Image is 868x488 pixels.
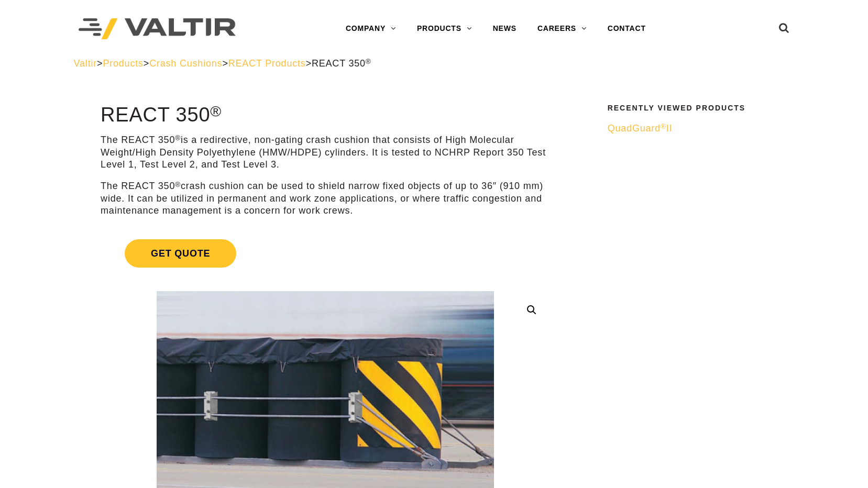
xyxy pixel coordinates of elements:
[210,103,222,119] sup: ®
[312,58,371,69] span: REACT 350
[101,134,551,171] p: The REACT 350 is a redirective, non-gating crash cushion that consists of High Molecular Weight/H...
[406,18,482,39] a: PRODUCTS
[79,18,236,40] img: Valtir
[74,58,795,70] div: > > > >
[175,134,181,142] sup: ®
[74,58,97,69] a: Valtir
[125,239,236,268] span: Get Quote
[103,58,143,69] a: Products
[597,18,656,39] a: CONTACT
[608,123,788,135] a: QuadGuard®II
[608,104,788,112] h2: Recently Viewed Products
[101,104,551,126] h1: REACT 350
[175,181,181,188] sup: ®
[608,123,673,134] span: QuadGuard II
[661,123,666,130] sup: ®
[101,180,551,217] p: The REACT 350 crash cushion can be used to shield narrow fixed objects of up to 36″ (910 mm) wide...
[335,18,406,39] a: COMPANY
[482,18,527,39] a: NEWS
[527,18,597,39] a: CAREERS
[366,58,371,65] sup: ®
[149,58,222,69] a: Crash Cushions
[228,58,306,69] a: REACT Products
[101,227,551,280] a: Get Quote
